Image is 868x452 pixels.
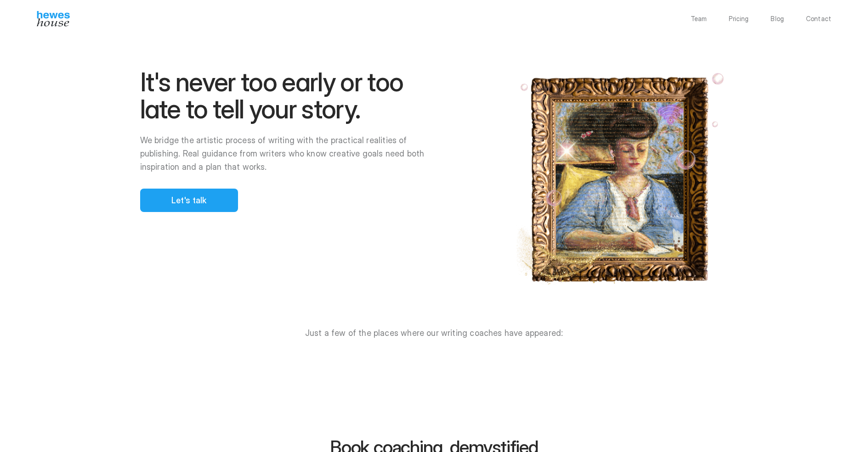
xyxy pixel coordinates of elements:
[37,11,70,27] img: Hewes House’s book coach services offer creative writing courses, writing class to learn differen...
[140,329,728,337] p: Just a few of the places where our writing coaches have appeared:
[691,16,707,22] a: Team
[806,16,831,22] a: Contact
[771,16,784,22] a: Blog
[140,69,439,123] h1: It's never too early or too late to tell your story.
[140,134,439,173] p: We bridge the artistic process of writing with the practical realities of publishing. Real guidan...
[171,194,207,206] p: Let's talk
[729,16,749,22] a: Pricing
[512,69,728,288] img: Pierre Bonnard's "Misia Godebska Writing" depicts a woman writing in her notebook. You'll be just...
